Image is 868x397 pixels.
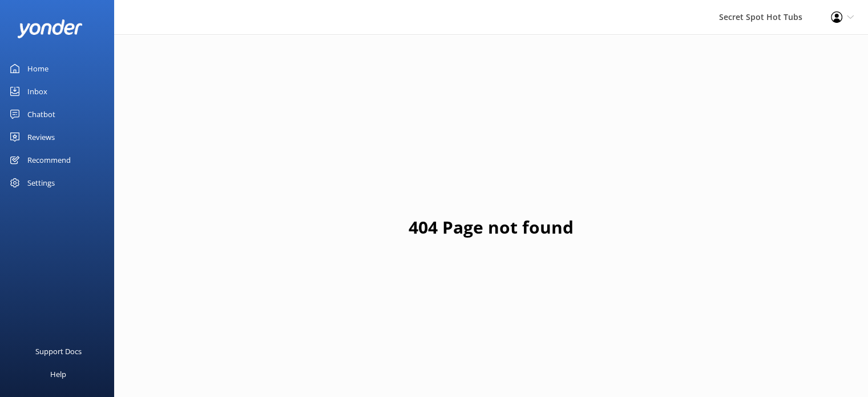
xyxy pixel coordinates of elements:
div: Recommend [27,149,71,171]
div: Help [50,363,66,386]
div: Support Docs [35,340,82,363]
div: Reviews [27,126,55,149]
div: Chatbot [27,103,55,126]
div: Settings [27,171,55,194]
div: Home [27,57,49,80]
div: Inbox [27,80,47,103]
h1: 404 Page not found [409,214,574,241]
img: yonder-white-logo.png [17,19,83,38]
